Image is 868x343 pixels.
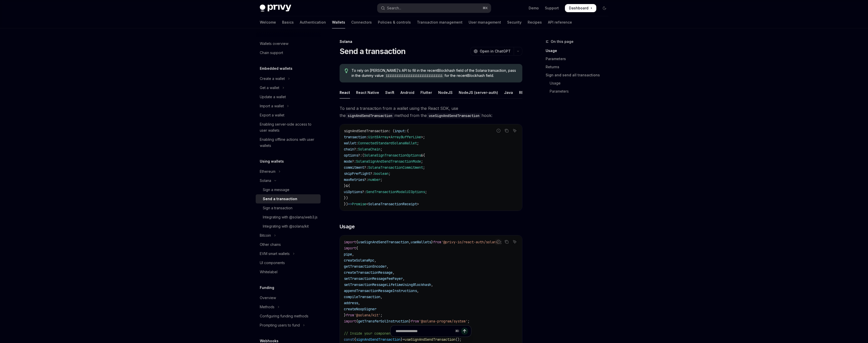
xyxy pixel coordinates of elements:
a: Send a transaction [256,194,321,203]
span: , [374,258,376,263]
span: ; [380,313,382,317]
a: Usage [546,47,613,55]
span: import [344,246,356,250]
span: ?: [364,177,368,182]
a: Connectors [351,16,372,28]
span: ?: [352,159,356,164]
span: ⌘ K [483,6,488,10]
div: NodeJS [438,87,453,98]
button: Toggle Create a wallet section [256,74,321,83]
div: Update a wallet [260,94,286,100]
h1: Send a transaction [340,47,406,56]
a: Wallets overview [256,39,321,48]
span: ?: [370,171,374,176]
div: Ethereum [260,168,275,175]
div: Sign a transaction [263,205,292,211]
span: pipe [344,252,352,256]
div: Android [400,87,414,98]
span: SolanaSignAndSendTransactionMode [356,159,421,164]
code: 11111111111111111111111111111111 [384,73,445,78]
h5: Using wallets [260,158,284,164]
a: Integrating with @solana/web3.js [256,213,321,222]
span: compileTransaction [344,295,380,299]
button: Toggle EVM smart wallets section [256,249,321,258]
button: Toggle Get a wallet section [256,83,321,92]
span: SolanaTransactionReceipt [368,202,417,206]
span: ; [468,319,470,323]
a: Configuring funding methods [256,312,321,321]
span: ?: [364,165,368,170]
span: maxRetries [344,177,364,182]
span: , [380,295,382,299]
span: ArrayBufferLike [391,135,421,139]
span: '@privy-io/react-auth/solana' [441,240,500,244]
a: Sign a message [256,185,321,194]
span: : [405,129,407,133]
div: Prompting users to fund [260,322,300,328]
span: Promise [352,202,366,206]
a: Export a wallet [256,111,321,120]
button: Ask AI [511,238,518,245]
span: ( [362,153,364,158]
a: Authentication [300,16,326,28]
span: } [344,313,346,317]
button: Copy the contents from the code block [503,238,510,245]
button: Copy the contents from the code block [503,127,510,134]
span: : ( [389,129,395,133]
span: ?: [354,147,358,151]
span: , [393,270,395,275]
span: skipPreflight [344,171,370,176]
a: Welcome [260,16,276,28]
span: getTransactionEncoder [344,264,386,269]
span: wallet [344,141,356,145]
button: Report incorrect code [495,127,502,134]
span: SendTransactionModalUIOptions [366,190,425,194]
span: , [352,252,354,256]
div: Flutter [420,87,432,98]
a: Support [545,6,559,11]
div: React [340,87,350,98]
span: > [417,202,419,206]
span: transaction [344,135,366,139]
a: Other chains [256,240,321,249]
button: Toggle dark mode [600,4,608,12]
span: createNoopSigner [344,307,376,311]
span: To rely on [PERSON_NAME]’s API to fill in the recentBlockhash field of the Solana transaction, pa... [352,68,517,78]
div: Enabling server-side access to user wallets [260,121,318,133]
span: & [421,153,423,158]
span: input [395,129,405,133]
h5: Funding [260,285,274,291]
span: appendTransactionMessageInstructions [344,288,417,293]
a: Overview [256,293,321,302]
span: from [411,319,419,323]
a: Parameters [546,55,613,63]
span: chain [344,147,354,151]
span: SolanaChain [358,147,380,151]
a: Enabling offline actions with user wallets [256,135,321,150]
div: Sign a message [263,187,289,193]
a: Basics [282,16,294,28]
button: Toggle Import a wallet section [256,101,321,111]
span: & [346,183,348,188]
span: >; [421,135,425,139]
a: Enabling server-side access to user wallets [256,120,321,135]
span: address [344,301,358,305]
div: UI components [260,260,285,266]
span: useSignAndSendTransaction [358,240,409,244]
span: setTransactionMessageLifetimeUsingBlockhash [344,282,431,287]
span: , [358,301,360,305]
span: { [423,153,425,158]
div: Export a wallet [260,112,284,118]
span: : [366,135,368,139]
a: Sign a transaction [256,203,321,213]
span: { [356,246,358,250]
span: < [366,202,368,206]
button: Ask AI [511,127,518,134]
div: EVM smart wallets [260,251,290,257]
span: ; [417,141,419,145]
span: setTransactionMessageFeePayer [344,276,403,281]
span: Dashboard [569,6,588,11]
button: Toggle Ethereum section [256,167,321,176]
div: Bitcoin [260,232,271,238]
span: { [407,129,409,133]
